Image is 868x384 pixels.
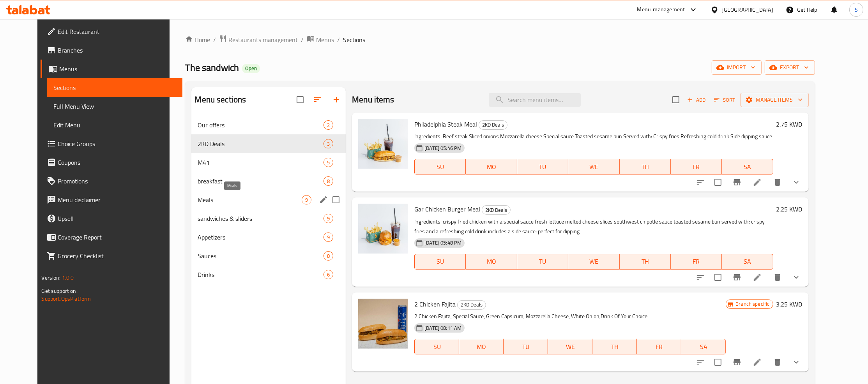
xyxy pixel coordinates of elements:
[414,217,773,236] p: Ingredients: crispy fried chicken with a special sauce fresh lettuce melted cheese slices southwe...
[58,214,176,223] span: Upsell
[242,65,260,72] span: Open
[185,35,210,44] a: Home
[712,60,762,75] button: import
[753,358,762,367] a: Edit menu item
[358,204,408,254] img: Gar Chicken Burger Meal
[421,144,465,152] span: [DATE] 05:46 PM
[668,92,684,108] span: Select section
[198,214,324,223] span: sandwiches & sliders
[191,247,346,265] div: Sauces8
[198,233,324,242] span: Appetizers
[324,251,333,261] div: items
[198,158,324,167] span: M41
[489,93,581,107] input: search
[681,339,726,354] button: SA
[623,256,668,267] span: TH
[787,268,806,287] button: show more
[753,178,762,187] a: Edit menu item
[352,94,394,106] h2: Menu items
[469,161,514,173] span: MO
[710,174,726,190] span: Select to update
[728,173,746,192] button: Branch-specific-item
[308,90,327,109] span: Sort sections
[41,247,182,265] a: Grocery Checklist
[324,252,333,260] span: 8
[776,204,803,215] h6: 2.25 KWD
[414,159,466,174] button: SU
[191,265,346,284] div: Drinks6
[520,256,565,267] span: TU
[725,256,770,267] span: SA
[301,35,304,44] li: /
[414,132,773,141] p: Ingredients: Beef steak Sliced onions Mozzarella cheese Special sauce Toasted sesame bun Served w...
[466,159,517,174] button: MO
[213,35,216,44] li: /
[792,178,801,187] svg: Show Choices
[768,353,787,372] button: delete
[191,209,346,228] div: sandwiches & sliders9
[41,22,182,41] a: Edit Restaurant
[792,273,801,282] svg: Show Choices
[725,161,770,173] span: SA
[787,353,806,372] button: show more
[722,254,773,270] button: SA
[592,339,637,354] button: TH
[191,190,346,209] div: Meals9edit
[59,64,176,74] span: Menus
[337,35,340,44] li: /
[747,95,803,105] span: Manage items
[198,270,324,279] span: Drinks
[674,161,719,173] span: FR
[414,339,459,354] button: SU
[710,354,726,370] span: Select to update
[62,273,74,283] span: 1.0.0
[768,268,787,287] button: delete
[418,341,456,352] span: SU
[517,159,568,174] button: TU
[41,209,182,228] a: Upsell
[722,5,773,14] div: [GEOGRAPHIC_DATA]
[684,341,723,352] span: SA
[466,254,517,270] button: MO
[41,273,60,283] span: Version:
[776,299,803,310] h6: 3.25 KWD
[198,176,324,186] div: breakfast
[47,97,182,116] a: Full Menu View
[58,46,176,55] span: Branches
[58,27,176,36] span: Edit Restaurant
[741,93,809,107] button: Manage items
[41,228,182,247] a: Coverage Report
[358,119,408,169] img: Philadelphia Steak Meal
[219,35,298,45] a: Restaurants management
[596,341,634,352] span: TH
[768,173,787,192] button: delete
[41,153,182,172] a: Coupons
[479,120,507,130] div: 2KD Deals
[637,5,685,14] div: Menu-management
[421,239,465,247] span: [DATE] 05:48 PM
[318,194,329,206] button: edit
[459,339,504,354] button: MO
[324,176,333,186] div: items
[855,5,858,14] span: S
[684,94,709,106] button: Add
[198,139,324,148] span: 2KD Deals
[418,256,463,267] span: SU
[753,273,762,282] a: Edit menu item
[194,94,246,106] h2: Menu sections
[191,172,346,190] div: breakfast8
[47,116,182,134] a: Edit Menu
[58,139,176,148] span: Choice Groups
[517,254,568,270] button: TU
[458,300,486,309] span: 2KD Deals
[765,60,815,75] button: export
[710,269,726,285] span: Select to update
[623,161,668,173] span: TH
[307,35,334,45] a: Menus
[732,300,773,308] span: Branch specific
[58,195,176,204] span: Menu disclaimer
[728,268,746,287] button: Branch-specific-item
[302,196,311,204] span: 9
